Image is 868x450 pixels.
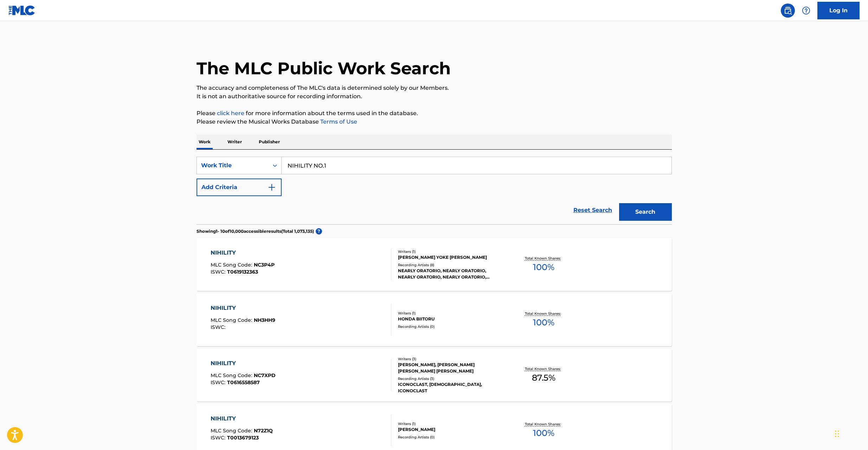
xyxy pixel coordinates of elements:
div: [PERSON_NAME] YOKE [PERSON_NAME] [398,254,504,261]
img: 9d2ae6d4665cec9f34b9.svg [268,183,276,192]
div: NIHILITY [211,414,273,423]
div: Help [799,4,813,18]
div: Work Title [201,161,264,170]
p: Please review the Musical Works Database [197,118,672,126]
span: ISWC : [211,269,227,275]
a: NIHILITYMLC Song Code:NH3HH9ISWC:Writers (1)HONDA BIITORURecording Artists (0)Total Known Shares:... [197,293,672,346]
p: Showing 1 - 10 of 10,000 accessible results (Total 1,073,135 ) [197,228,314,235]
a: Terms of Use [319,118,357,125]
a: NIHILITYMLC Song Code:NC3P4PISWC:T0619132363Writers (1)[PERSON_NAME] YOKE [PERSON_NAME]Recording ... [197,238,672,291]
div: Recording Artists ( 0 ) [398,435,504,440]
div: NIHILITY [211,304,275,312]
span: MLC Song Code : [211,317,254,323]
a: Reset Search [570,202,616,218]
div: ICONOCLAST, [DEMOGRAPHIC_DATA], ICONOCLAST [398,381,504,394]
span: 100 % [533,316,554,329]
span: T0013679123 [227,435,259,441]
span: ISWC : [211,379,227,386]
span: NC3P4P [254,262,275,268]
div: Writers ( 1 ) [398,311,504,316]
span: MLC Song Code : [211,262,254,268]
img: search [784,6,792,15]
p: Writer [225,135,244,149]
span: MLC Song Code : [211,427,254,434]
img: help [802,6,810,15]
div: Recording Artists ( 8 ) [398,262,504,268]
span: ? [316,228,322,235]
span: NH3HH9 [254,317,275,323]
div: HONDA BIITORU [398,316,504,322]
span: ISWC : [211,324,227,330]
a: click here [217,110,244,117]
div: Recording Artists ( 3 ) [398,376,504,381]
button: Add Criteria [197,179,282,196]
a: Log In [817,2,860,19]
div: Writers ( 1 ) [398,249,504,254]
p: It is not an authoritative source for recording information. [197,92,672,101]
div: NEARLY ORATORIO, NEARLY ORATORIO, NEARLY ORATORIO, NEARLY ORATORIO, NEARLY ORATORIO [398,268,504,280]
div: Recording Artists ( 0 ) [398,324,504,329]
form: Search Form [197,157,672,224]
div: NIHILITY [211,359,276,368]
p: Please for more information about the terms used in the database. [197,109,672,118]
p: Total Known Shares: [525,256,562,261]
span: T0616558587 [227,379,260,386]
span: N72Z1Q [254,427,273,434]
span: MLC Song Code : [211,372,254,379]
a: Public Search [781,4,795,18]
div: [PERSON_NAME], [PERSON_NAME] [PERSON_NAME] [PERSON_NAME] [398,362,504,374]
iframe: Chat Widget [833,416,868,450]
div: [PERSON_NAME] [398,426,504,433]
div: NIHILITY [211,249,275,257]
span: 87.5 % [532,371,555,384]
span: 100 % [533,261,554,274]
p: Work [197,135,213,149]
span: 100 % [533,427,554,439]
div: Writers ( 3 ) [398,356,504,362]
p: The accuracy and completeness of The MLC's data is determined solely by our Members. [197,84,672,92]
span: ISWC : [211,435,227,441]
p: Publisher [257,135,282,149]
span: NC7XPD [254,372,276,379]
button: Search [619,203,672,221]
div: Writers ( 1 ) [398,421,504,426]
p: Total Known Shares: [525,421,562,427]
div: Drag [835,423,839,444]
h1: The MLC Public Work Search [197,58,451,79]
a: NIHILITYMLC Song Code:NC7XPDISWC:T0616558587Writers (3)[PERSON_NAME], [PERSON_NAME] [PERSON_NAME]... [197,349,672,401]
span: T0619132363 [227,269,258,275]
p: Total Known Shares: [525,366,562,371]
p: Total Known Shares: [525,311,562,316]
img: MLC Logo [8,5,36,15]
